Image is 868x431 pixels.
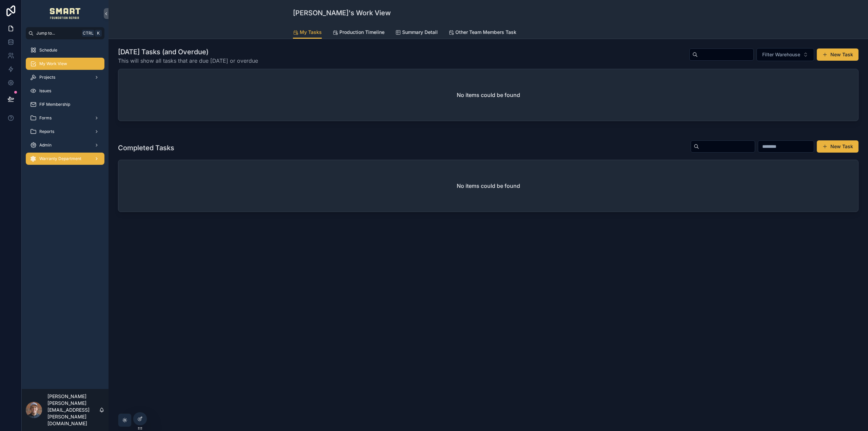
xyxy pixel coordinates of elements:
button: New Task [817,140,859,153]
a: My Work View [26,58,104,70]
a: Other Team Members Task [449,26,516,40]
span: Schedule [39,47,57,53]
span: My Work View [39,61,67,66]
a: Forms [26,112,104,124]
span: Filter Warehouse [762,51,800,58]
h2: No items could be found [457,182,520,190]
span: Admin [39,142,52,148]
button: New Task [817,48,859,61]
p: [PERSON_NAME] [PERSON_NAME][EMAIL_ADDRESS][PERSON_NAME][DOMAIN_NAME] [47,393,99,427]
span: Issues [39,88,51,94]
span: Forms [39,115,52,121]
span: Production Timeline [339,29,384,36]
img: App logo [50,8,81,19]
a: FIF Membership [26,98,104,111]
a: Issues [26,85,104,97]
button: Jump to...CtrlK [26,27,104,39]
span: My Tasks [300,29,322,36]
span: FIF Membership [39,102,70,107]
span: Warranty Department [39,156,81,161]
span: Ctrl [82,30,94,37]
span: Summary Detail [402,29,438,36]
span: Jump to... [36,31,79,36]
a: Production Timeline [333,26,384,40]
span: Reports [39,129,54,134]
a: Warranty Department [26,153,104,165]
a: Schedule [26,44,104,56]
a: Projects [26,71,104,83]
a: Reports [26,125,104,138]
h1: [PERSON_NAME]'s Work View [293,8,391,18]
span: Other Team Members Task [455,29,516,36]
div: scrollable content [22,39,108,174]
span: This will show all tasks that are due [DATE] or overdue [118,57,258,65]
h1: Completed Tasks [118,143,174,153]
h1: [DATE] Tasks (and Overdue) [118,47,258,57]
a: Summary Detail [395,26,438,40]
h2: No items could be found [457,91,520,99]
button: Select Button [756,48,814,61]
a: My Tasks [293,26,322,39]
a: Admin [26,139,104,151]
span: K [96,31,101,36]
span: Projects [39,75,55,80]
